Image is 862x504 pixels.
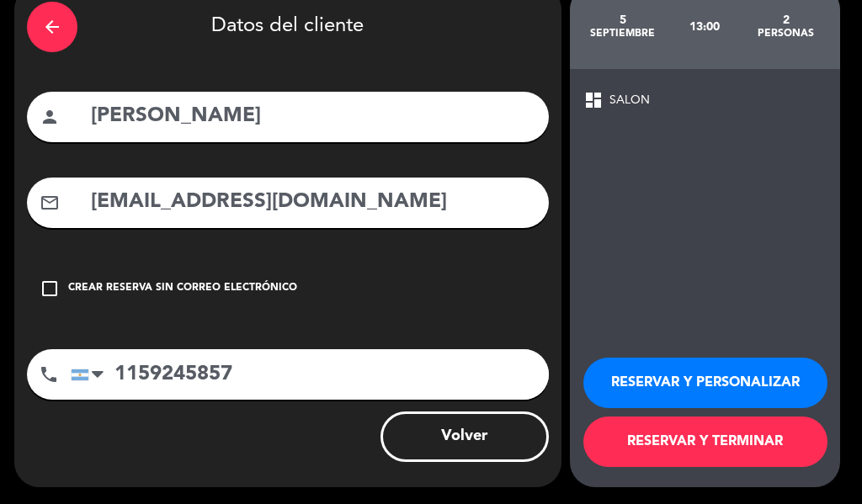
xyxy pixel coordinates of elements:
input: Número de teléfono... [71,349,549,400]
button: RESERVAR Y TERMINAR [583,416,827,467]
div: 2 [745,13,827,27]
i: mail_outline [40,193,60,213]
div: 5 [583,13,664,27]
span: SALON [609,91,650,110]
i: arrow_back [42,17,62,37]
div: Crear reserva sin correo electrónico [68,280,297,297]
input: Nombre del cliente [89,99,536,134]
i: check_box_outline_blank [40,279,60,299]
button: Volver [380,411,549,462]
div: septiembre [583,27,664,40]
span: dashboard [583,90,604,110]
div: personas [745,27,827,40]
i: phone [39,364,59,385]
input: Email del cliente [89,185,536,220]
i: person [40,107,60,127]
div: Argentina: +54 [72,350,110,399]
button: RESERVAR Y PERSONALIZAR [583,358,827,408]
